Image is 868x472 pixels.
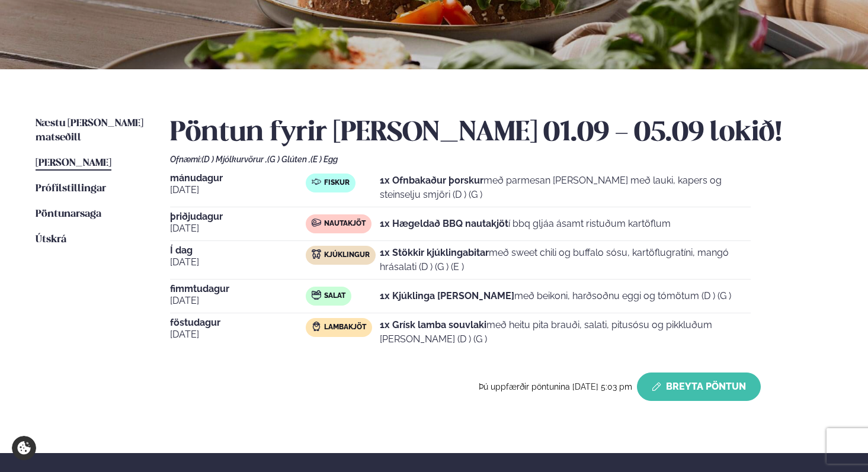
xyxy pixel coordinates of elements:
[380,218,508,229] strong: 1x Hægeldað BBQ nautakjöt
[170,318,306,327] span: föstudagur
[12,436,36,460] a: Cookie settings
[36,207,101,221] a: Pöntunarsaga
[170,255,306,269] span: [DATE]
[310,155,338,164] span: (E ) Egg
[380,246,751,274] p: með sweet chili og buffalo sósu, kartöflugratíni, mangó hrásalati (D ) (G ) (E )
[170,294,306,308] span: [DATE]
[36,118,143,143] span: Næstu [PERSON_NAME] matseðill
[312,290,321,300] img: salad.svg
[479,382,632,391] span: Þú uppfærðir pöntunina [DATE] 5:03 pm
[36,184,106,194] span: Prófílstillingar
[267,155,310,164] span: (G ) Glúten ,
[170,155,832,164] div: Ofnæmi:
[36,156,111,171] a: [PERSON_NAME]
[324,251,370,260] span: Kjúklingur
[324,323,366,332] span: Lambakjöt
[380,175,483,186] strong: 1x Ofnbakaður þorskur
[170,117,832,150] h2: Pöntun fyrir [PERSON_NAME] 01.09 - 05.09 lokið!
[324,291,345,301] span: Salat
[380,319,486,330] strong: 1x Grísk lamba souvlaki
[324,178,350,188] span: Fiskur
[170,221,306,236] span: [DATE]
[36,235,66,245] span: Útskrá
[36,182,106,196] a: Prófílstillingar
[170,327,306,342] span: [DATE]
[380,247,489,258] strong: 1x Stökkir kjúklingabitar
[36,117,146,145] a: Næstu [PERSON_NAME] matseðill
[170,246,306,255] span: Í dag
[170,284,306,294] span: fimmtudagur
[380,289,731,303] p: með beikoni, harðsoðnu eggi og tómötum (D ) (G )
[312,322,321,331] img: Lamb.svg
[36,209,101,219] span: Pöntunarsaga
[170,174,306,183] span: mánudagur
[380,290,514,301] strong: 1x Kjúklinga [PERSON_NAME]
[380,318,751,346] p: með heitu pita brauði, salati, pitusósu og pikkluðum [PERSON_NAME] (D ) (G )
[637,373,761,401] button: Breyta Pöntun
[380,217,671,231] p: í bbq gljáa ásamt ristuðum kartöflum
[36,233,66,247] a: Útskrá
[312,218,321,227] img: beef.svg
[380,174,751,202] p: með parmesan [PERSON_NAME] með lauki, kapers og steinselju smjöri (D ) (G )
[201,155,267,164] span: (D ) Mjólkurvörur ,
[324,219,366,229] span: Nautakjöt
[312,177,321,187] img: fish.svg
[36,158,111,168] span: [PERSON_NAME]
[312,249,321,259] img: chicken.svg
[170,183,306,197] span: [DATE]
[170,212,306,221] span: þriðjudagur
